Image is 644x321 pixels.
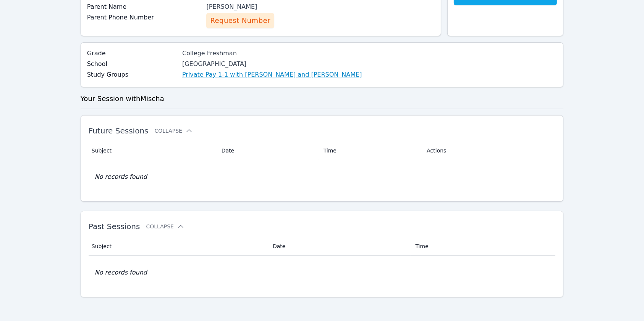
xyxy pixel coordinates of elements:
label: School [87,59,178,69]
button: Request Number [206,13,274,28]
label: Grade [87,49,178,58]
div: College Freshman [182,49,362,58]
button: Collapse [155,127,193,135]
th: Date [268,237,411,256]
button: Collapse [146,223,184,230]
h3: Your Session with Mischa [81,93,564,104]
div: [GEOGRAPHIC_DATA] [182,59,362,69]
label: Parent Phone Number [87,13,202,22]
td: No records found [89,160,556,194]
span: Future Sessions [89,126,149,135]
th: Subject [89,141,217,160]
th: Time [411,237,556,256]
span: Past Sessions [89,222,140,231]
th: Actions [422,141,555,160]
td: No records found [89,256,556,289]
span: Request Number [210,15,270,26]
label: Study Groups [87,70,178,79]
div: [PERSON_NAME] [206,2,434,11]
th: Subject [89,237,268,256]
label: Parent Name [87,2,202,11]
a: Private Pay 1-1 with [PERSON_NAME] and [PERSON_NAME] [182,70,362,79]
th: Time [319,141,422,160]
th: Date [217,141,319,160]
